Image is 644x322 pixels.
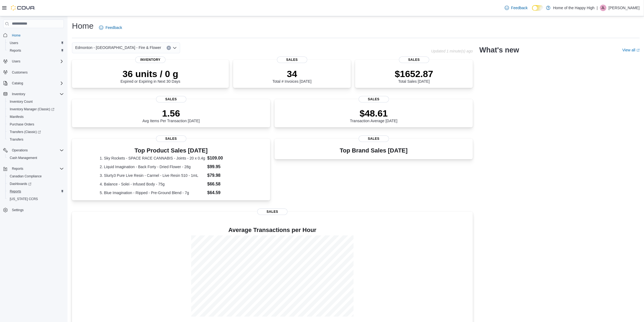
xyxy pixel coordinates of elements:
[8,106,64,112] span: Inventory Manager (Classic)
[8,47,64,54] span: Reports
[8,136,25,143] a: Transfers
[8,98,35,105] a: Inventory Count
[10,174,42,178] span: Canadian Compliance
[10,80,25,87] button: Catalog
[5,121,66,128] button: Purchase Orders
[511,5,528,11] span: Feedback
[135,57,166,63] span: Inventory
[8,173,64,180] span: Canadian Compliance
[10,130,41,134] span: Transfers (Classic)
[10,91,64,97] span: Inventory
[5,39,66,47] button: Users
[5,195,66,203] button: [US_STATE] CCRS
[8,188,64,195] span: Reports
[5,47,66,54] button: Reports
[8,40,64,46] span: Users
[10,182,31,186] span: Dashboards
[207,155,242,161] dd: $109.00
[1,79,66,87] button: Catalog
[11,5,35,11] img: Cova
[8,98,64,105] span: Inventory Count
[10,80,64,87] span: Catalog
[10,115,24,119] span: Manifests
[100,181,205,187] dt: 4. Balance - Solei - Infused Body - 75g
[12,59,20,64] span: Users
[12,92,25,96] span: Inventory
[10,207,64,213] span: Settings
[121,68,180,84] div: Expired or Expiring in Next 30 Days
[8,155,64,161] span: Cash Management
[8,173,44,180] a: Canadian Compliance
[143,108,200,119] p: 1.56
[8,114,64,120] span: Manifests
[10,137,23,142] span: Transfers
[602,5,605,11] span: JL
[207,190,242,196] dd: $64.59
[10,48,21,53] span: Reports
[503,2,530,13] a: Feedback
[10,32,23,39] a: Home
[5,180,66,188] a: Dashboards
[10,122,34,127] span: Purchase Orders
[10,156,37,160] span: Cash Management
[207,181,242,187] dd: $66.58
[5,128,66,136] a: Transfers (Classic)
[609,5,640,11] p: [PERSON_NAME]
[8,121,37,128] a: Purchase Orders
[431,49,473,53] p: Updated 1 minute(s) ago
[10,91,27,97] button: Inventory
[399,57,429,63] span: Sales
[100,173,205,178] dt: 3. Slurty3 Pure Live Resin - Carmel - Live Resin 510 - 1mL
[272,68,311,84] div: Total # Invoices [DATE]
[8,136,64,143] span: Transfers
[10,189,21,194] span: Reports
[636,49,640,52] svg: External link
[8,155,39,161] a: Cash Management
[207,172,242,179] dd: $79.98
[8,114,26,120] a: Manifests
[5,113,66,121] button: Manifests
[277,57,307,63] span: Sales
[5,188,66,195] button: Reports
[10,58,64,65] span: Users
[105,25,122,30] span: Feedback
[97,22,124,33] a: Feedback
[5,98,66,105] button: Inventory Count
[167,46,171,50] button: Clear input
[1,206,66,214] button: Settings
[1,165,66,172] button: Reports
[75,44,161,51] span: Edmonton - [GEOGRAPHIC_DATA] - Fire & Flower
[1,31,66,39] button: Home
[5,136,66,143] button: Transfers
[8,47,23,54] a: Reports
[207,164,242,170] dd: $99.95
[8,129,64,135] span: Transfers (Classic)
[600,5,606,11] div: Joseph Loutitt
[8,181,34,187] a: Dashboards
[100,147,242,154] h3: Top Product Sales [DATE]
[143,108,200,123] div: Avg Items Per Transaction [DATE]
[1,58,66,65] button: Users
[10,197,38,201] span: [US_STATE] CCRS
[12,33,21,38] span: Home
[76,227,468,233] h4: Average Transactions per Hour
[12,167,23,171] span: Reports
[10,165,64,172] span: Reports
[10,41,18,45] span: Users
[12,148,28,152] span: Operations
[10,207,26,213] a: Settings
[1,90,66,98] button: Inventory
[10,58,22,65] button: Users
[395,68,433,79] p: $1652.87
[350,108,398,123] div: Transaction Average [DATE]
[8,129,43,135] a: Transfers (Classic)
[8,181,64,187] span: Dashboards
[12,208,24,212] span: Settings
[622,48,640,52] a: View allExternal link
[100,155,205,161] dt: 1. Sky Rockets - SPACE RACE CANNABIS - Joints - 20 x 0.4g
[12,81,23,85] span: Catalog
[173,46,177,50] button: Open list of options
[1,147,66,154] button: Operations
[121,68,180,79] p: 36 units / 0 g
